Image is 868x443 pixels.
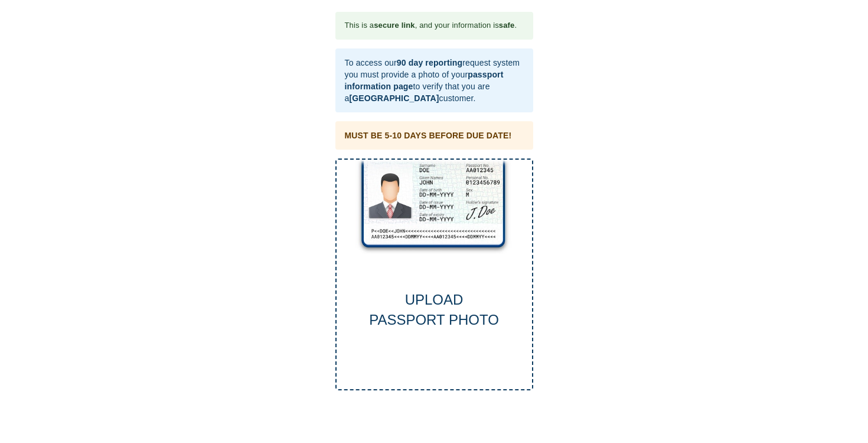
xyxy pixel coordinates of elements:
b: safe [499,21,515,30]
div: This is a , and your information is . [345,15,517,36]
b: 90 day reporting [397,58,462,67]
div: To access our request system you must provide a photo of your to verify that you are a customer. [345,52,524,109]
div: MUST BE 5-10 DAYS BEFORE DUE DATE! [345,130,512,141]
b: [GEOGRAPHIC_DATA] [349,93,439,103]
div: UPLOAD PASSPORT PHOTO [337,290,532,331]
b: passport information page [345,70,504,91]
b: secure link [374,21,415,30]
